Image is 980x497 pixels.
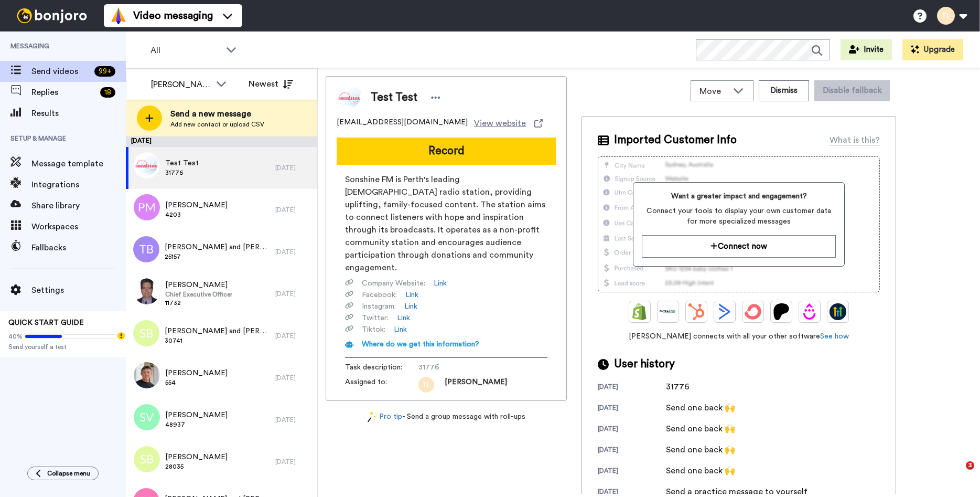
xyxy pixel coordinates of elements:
button: Newest [241,73,301,94]
div: [DATE] [598,467,666,477]
img: tl.png [418,377,434,393]
button: Invite [841,39,892,60]
span: [PERSON_NAME] and [PERSON_NAME] [165,242,270,252]
a: Link [405,290,418,300]
span: Imported Customer Info [614,132,737,148]
span: [PERSON_NAME] [165,410,228,420]
img: 65cd7bfd-88ea-42ab-9572-302cc206d36d.jpg [134,362,160,388]
span: Move [699,85,728,98]
img: GoHighLevel [830,303,846,320]
div: Send one back 🙌 [666,422,735,435]
img: 1f4111b6-c27a-435c-8c1d-aca96be49fa3.jpg [134,278,160,304]
span: [PERSON_NAME] [165,200,228,210]
img: Hubspot [688,303,705,320]
div: Tooltip anchor [116,331,126,341]
span: [PERSON_NAME] connects with all your other software [598,331,880,342]
div: 18 [100,87,115,98]
span: Twitter : [362,313,389,323]
div: [DATE] [598,404,666,414]
button: Collapse menu [27,467,99,480]
span: 48937 [165,420,228,429]
span: View website [474,117,526,130]
span: Facebook : [362,290,397,300]
button: Dismiss [759,80,809,101]
img: Drip [801,303,818,320]
span: Tiktok : [362,324,385,335]
span: 554 [165,378,228,387]
span: [PERSON_NAME] and [PERSON_NAME] [165,326,270,336]
span: Want a greater impact and engagement? [642,191,835,202]
span: Fallbacks [31,241,126,254]
span: Add new contact or upload CSV [170,120,264,129]
span: Send a new message [170,108,264,120]
span: Test Test [165,158,199,168]
div: [DATE] [275,458,312,466]
span: 3 [966,461,974,470]
img: sb.png [134,446,160,472]
button: Disable fallback [814,80,890,101]
span: Integrations [31,178,126,191]
div: [DATE] [275,248,312,256]
span: [PERSON_NAME] [165,368,228,378]
span: 4203 [165,210,228,219]
div: Send one back 🙌 [666,401,735,414]
img: pm.png [134,194,160,220]
span: [PERSON_NAME] [445,377,507,393]
img: bj-logo-header-white.svg [13,8,91,23]
span: Replies [31,86,96,99]
a: Link [394,324,407,335]
span: 31776 [418,362,518,373]
div: [DATE] [275,206,312,214]
a: Link [404,301,417,312]
div: 31776 [666,380,718,393]
a: See how [820,333,849,340]
span: Test Test [371,90,417,105]
img: Patreon [773,303,790,320]
span: 25157 [165,252,270,261]
div: [DATE] [598,425,666,435]
img: sv.png [134,404,160,430]
span: 28035 [165,462,228,471]
img: Ontraport [660,303,676,320]
div: Send one back 🙌 [666,443,735,456]
span: Task description : [345,362,418,373]
span: [EMAIL_ADDRESS][DOMAIN_NAME] [337,117,468,130]
span: Connect your tools to display your own customer data for more specialized messages [642,206,835,227]
button: Record [337,138,556,165]
span: QUICK START GUIDE [8,319,84,326]
button: Connect now [642,235,835,258]
span: Settings [31,284,126,297]
div: - Send a group message with roll-ups [326,411,567,422]
div: [DATE] [275,290,312,298]
div: [PERSON_NAME] [151,78,211,91]
span: All [150,44,221,57]
img: Shopify [631,303,648,320]
iframe: Intercom live chat [944,461,970,487]
div: [DATE] [598,446,666,456]
img: ConvertKit [745,303,761,320]
span: 30741 [165,336,270,345]
div: What is this? [830,134,880,146]
div: 99 + [94,66,115,77]
img: vm-color.svg [110,7,127,24]
img: Image of Test Test [337,84,363,111]
img: magic-wand.svg [368,411,377,422]
span: Company Website : [362,278,425,289]
a: View website [474,117,543,130]
div: [DATE] [126,136,317,147]
span: Chief Executive Officer [165,290,232,299]
span: Where do we get this information? [362,341,479,348]
span: Assigned to: [345,377,418,393]
div: [DATE] [275,416,312,424]
span: Instagram : [362,301,396,312]
span: 40% [8,332,23,341]
span: [PERSON_NAME] [165,280,232,290]
span: Send videos [31,65,90,78]
div: Send one back 🙌 [666,464,735,477]
span: 31776 [165,168,199,177]
a: Link [397,313,410,323]
span: Collapse menu [47,469,90,478]
span: Send yourself a test [8,343,117,351]
span: Message template [31,157,126,170]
